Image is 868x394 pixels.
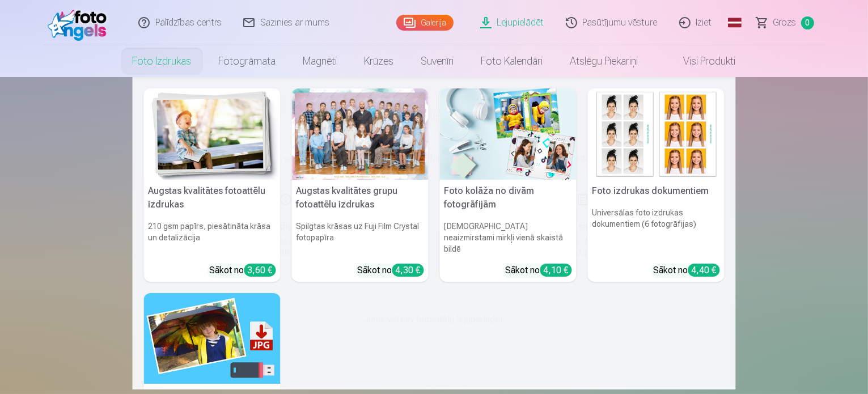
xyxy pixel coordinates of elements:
[588,180,725,202] h5: Foto izdrukas dokumentiem
[358,264,424,277] div: Sākot no
[588,202,725,259] h6: Universālas foto izdrukas dokumentiem (6 fotogrāfijas)
[440,216,577,259] h6: [DEMOGRAPHIC_DATA] neaizmirstami mirkļi vienā skaistā bildē
[688,264,720,277] div: 4,40 €
[119,45,205,77] a: Foto izdrukas
[557,45,652,77] a: Atslēgu piekariņi
[144,216,281,259] h6: 210 gsm papīrs, piesātināta krāsa un detalizācija
[801,16,814,29] span: 0
[290,45,351,77] a: Magnēti
[48,5,113,41] img: /fa1
[351,45,408,77] a: Krūzes
[144,88,281,282] a: Augstas kvalitātes fotoattēlu izdrukasAugstas kvalitātes fotoattēlu izdrukas210 gsm papīrs, piesā...
[144,293,281,384] img: Augstas izšķirtspējas digitālais fotoattēls JPG formātā
[468,45,557,77] a: Foto kalendāri
[440,180,577,216] h5: Foto kolāža no divām fotogrāfijām
[440,88,577,282] a: Foto kolāža no divām fotogrāfijāmFoto kolāža no divām fotogrāfijām[DEMOGRAPHIC_DATA] neaizmirstam...
[506,264,572,277] div: Sākot no
[392,264,424,277] div: 4,30 €
[652,45,750,77] a: Visi produkti
[205,45,290,77] a: Fotogrāmata
[540,264,572,277] div: 4,10 €
[440,88,577,180] img: Foto kolāža no divām fotogrāfijām
[408,45,468,77] a: Suvenīri
[588,88,725,282] a: Foto izdrukas dokumentiemFoto izdrukas dokumentiemUniversālas foto izdrukas dokumentiem (6 fotogr...
[244,264,276,277] div: 3,60 €
[292,216,429,259] h6: Spilgtas krāsas uz Fuji Film Crystal fotopapīra
[654,264,720,277] div: Sākot no
[588,88,725,180] img: Foto izdrukas dokumentiem
[292,180,429,216] h5: Augstas kvalitātes grupu fotoattēlu izdrukas
[144,88,281,180] img: Augstas kvalitātes fotoattēlu izdrukas
[773,16,797,29] span: Grozs
[144,180,281,216] h5: Augstas kvalitātes fotoattēlu izdrukas
[210,264,276,277] div: Sākot no
[396,15,454,31] a: Galerija
[292,88,429,282] a: Augstas kvalitātes grupu fotoattēlu izdrukasSpilgtas krāsas uz Fuji Film Crystal fotopapīraSākot ...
